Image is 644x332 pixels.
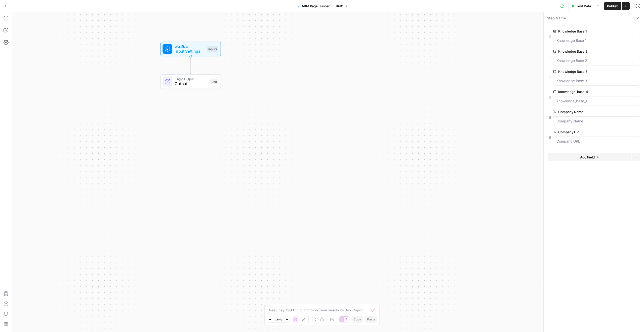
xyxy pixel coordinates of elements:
[175,81,208,87] span: Output
[175,48,205,54] span: Input Settings
[175,44,205,49] span: Workflow
[548,153,631,161] button: Add Field
[207,46,218,52] div: Inputs
[553,89,612,94] label: knowledge_base_4
[302,4,330,9] span: ABM Page Builder
[351,316,363,323] button: Copy
[576,4,591,9] span: Test Data
[556,139,637,144] input: Company URL
[556,98,637,104] input: knowledge_base_4
[353,317,361,322] span: Copy
[607,4,618,9] span: Publish
[556,119,637,124] input: Company Name
[275,317,282,321] span: 120%
[553,69,612,74] label: Knowledge Base 3
[367,317,375,322] span: Paste
[553,109,612,114] label: Company Name
[568,2,594,10] button: Test Data
[210,79,218,84] div: End
[553,129,612,135] label: Company URL
[336,4,343,8] span: Draft
[556,38,637,43] input: Knowledge Base 1
[144,74,237,89] div: Single OutputOutputEnd
[604,2,621,10] button: Publish
[580,155,595,160] span: Add Field
[553,29,612,34] label: Knowledge Base 1
[556,78,637,83] input: Knowledge Base 3
[190,56,191,74] g: Edge from start to end
[144,42,237,56] div: WorkflowInput SettingsInputs
[294,2,333,10] button: ABM Page Builder
[553,49,612,54] label: Knowledge Base 2
[175,77,208,81] span: Single Output
[365,316,377,323] button: Paste
[556,58,637,63] input: Knowledge Base 2
[334,3,350,9] button: Draft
